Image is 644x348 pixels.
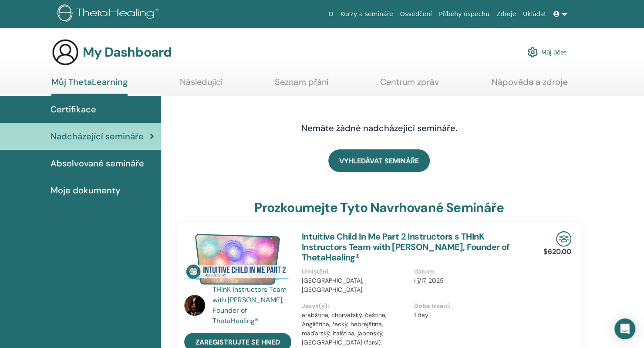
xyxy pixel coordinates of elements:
[492,77,567,94] a: Nápověda a zdroje
[614,318,635,339] div: Open Intercom Messenger
[527,45,538,60] img: cog.svg
[196,338,280,347] span: Zaregistrujte se hned
[302,267,409,276] p: Umístění :
[184,295,205,316] img: default.jpg
[543,247,571,257] p: $620.00
[339,156,419,166] span: VYHLEDÁVAT SEMINÁŘE
[435,6,493,22] a: Příběhy úspěchu
[414,311,521,320] p: 1 day
[328,149,430,172] a: VYHLEDÁVAT SEMINÁŘE
[51,130,144,143] span: Nadcházející semináře
[302,231,509,263] a: Intuitive Child In Me Part 2 Instructors s THInK Instructors Team with [PERSON_NAME], Founder of ...
[337,6,396,22] a: Kurzy a semináře
[302,301,409,311] p: Jazyk(y) :
[380,77,439,94] a: Centrum zpráv
[51,184,120,197] span: Moje dokumenty
[275,77,328,94] a: Seznam přání
[51,157,144,170] span: Absolvované semináře
[180,77,223,94] a: Následující
[397,6,435,22] a: Osvědčení
[527,43,566,62] a: Můj účet
[556,231,571,247] img: In-Person Seminar
[184,231,291,287] img: Intuitive Child In Me Part 2 Instructors
[493,6,519,22] a: Zdroje
[212,284,293,326] a: THInK Instructors Team with [PERSON_NAME], Founder of ThetaHealing®
[51,38,79,66] img: generic-user-icon.jpg
[57,4,162,24] img: logo.png
[51,77,128,96] a: Můj ThetaLearning
[83,44,172,60] h3: My Dashboard
[414,267,521,276] p: datum :
[414,276,521,285] p: říj/17, 2025
[414,301,521,311] p: Doba trvání :
[242,123,516,133] h4: Nemáte žádné nadcházející semináře.
[51,103,96,116] span: Certifikace
[302,276,409,294] p: [GEOGRAPHIC_DATA], [GEOGRAPHIC_DATA]
[254,200,503,216] h3: Prozkoumejte tyto navrhované semináře
[325,6,337,22] a: O
[519,6,550,22] a: Ukládat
